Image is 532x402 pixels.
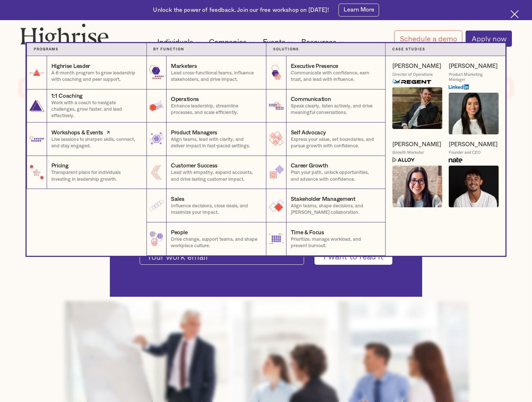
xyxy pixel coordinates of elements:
div: Events [263,38,285,47]
p: Drive change, support teams, and shape workplace culture. [171,236,259,249]
div: Companies [209,38,256,47]
div: Sales [171,195,184,203]
a: 1:1 CoachingWork with a coach to navigate challenges, grow faster, and lead effectively. [27,89,146,123]
div: Growth Marketer [392,150,424,156]
form: current-ascender-blog-article-modal-form [140,248,392,265]
div: Communication [291,95,331,103]
div: Operations [171,95,199,103]
a: Product ManagersAlign teams, lead with clarity, and deliver impact in fast-paced settings. [146,123,266,156]
div: Individuals [157,38,202,47]
a: Apply now [466,31,512,47]
a: Self AdvocacyExpress your value, set boundaries, and pursue growth with confidence. [266,123,386,156]
div: Marketers [171,62,197,70]
div: Product Managers [171,129,217,137]
div: Individuals [157,38,193,47]
a: Highrise LeaderA 6-month program to grow leadership with coaching and peer support. [27,56,146,89]
div: People [171,228,187,236]
img: Highrise logo [20,23,109,50]
a: Time & FocusPrioritize, manage workload, and prevent burnout. [266,222,386,256]
div: Resources [301,38,346,47]
a: Career GrowthPlan your path, unlock opportunities, and advance with confidence. [266,156,386,189]
p: Work with a coach to navigate challenges, grow faster, and lead effectively. [51,100,140,119]
div: Customer Success [171,162,218,170]
div: Events [263,38,295,47]
strong: Solutions [273,48,299,51]
div: Product Marketing Manager [449,72,499,83]
p: Transparent plans for individuals investing in leadership growth. [51,170,140,182]
div: 1:1 Coaching [51,92,83,100]
strong: Programs [34,48,59,51]
a: Workshops & EventsLive sessions to sharpen skills, connect, and stay engaged. [27,123,146,156]
a: [PERSON_NAME] [392,63,441,70]
a: [PERSON_NAME] [449,63,498,70]
a: SalesInfluence decisions, close deals, and maximize your impact. [146,189,266,222]
a: Schedule a demo [394,31,462,47]
p: Influence decisions, close deals, and maximize your impact. [171,203,259,216]
p: Express your value, set boundaries, and pursue growth with confidence. [291,137,379,149]
p: Align teams, shape decisions, and [PERSON_NAME] collaboration. [291,203,379,216]
p: Lead with empathy, expand accounts, and drive lasting customer impact. [171,170,259,182]
strong: by function [153,48,184,51]
div: Time & Focus [291,228,324,236]
a: PricingTransparent plans for individuals investing in leadership growth. [27,156,146,189]
div: Executive Presence [291,62,338,70]
a: Learn More [339,4,379,17]
div: Director of Operations [392,72,433,78]
div: Highrise Leader [51,62,90,70]
div: Resources [301,38,336,47]
a: OperationsEnhance leadership, streamline processes, and scale efficiently. [146,89,266,123]
div: Workshops & Events [51,129,103,137]
p: Prioritize, manage workload, and prevent burnout. [291,236,379,249]
input: Your work email [140,248,304,265]
p: Align teams, lead with clarity, and deliver impact in fast-paced settings. [171,137,259,149]
p: Speak clearly, listen actively, and drive meaningful conversations. [291,103,379,116]
input: I want to read it [314,248,392,265]
a: MarketersLead cross-functional teams, influence stakeholders, and drive impact. [146,56,266,89]
p: Live sessions to sharpen skills, connect, and stay engaged. [51,137,140,149]
a: PeopleDrive change, support teams, and shape workplace culture. [146,222,266,256]
div: Pricing [51,162,69,170]
img: Cross icon [510,10,519,18]
p: Lead cross-functional teams, influence stakeholders, and drive impact. [171,70,259,83]
a: Stakeholder ManagementAlign teams, shape decisions, and [PERSON_NAME] collaboration. [266,189,386,222]
div: Companies [209,38,247,47]
div: Unlock the power of feedback. Join our free workshop on [DATE]! [153,6,328,14]
p: Plan your path, unlock opportunities, and advance with confidence. [291,170,379,182]
a: [PERSON_NAME] [449,141,498,149]
p: A 6-month program to grow leadership with coaching and peer support. [51,70,140,83]
div: Founder and CEO [449,150,481,156]
div: Career Growth [291,162,328,170]
a: [PERSON_NAME] [392,141,441,149]
strong: Case Studies [392,48,425,51]
a: Executive PresenceCommunicate with confidence, earn trust, and lead with influence. [266,56,386,89]
a: CommunicationSpeak clearly, listen actively, and drive meaningful conversations. [266,89,386,123]
div: Stakeholder Management [291,195,355,203]
p: Communicate with confidence, earn trust, and lead with influence. [291,70,379,83]
a: Customer SuccessLead with empathy, expand accounts, and drive lasting customer impact. [146,156,266,189]
p: Enhance leadership, streamline processes, and scale efficiently. [171,103,259,116]
div: Self Advocacy [291,129,326,137]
